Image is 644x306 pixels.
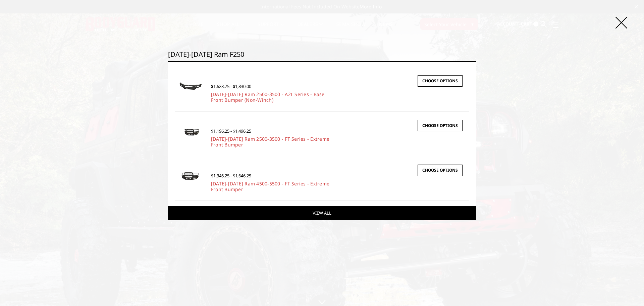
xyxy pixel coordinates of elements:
span: $1,623.75 - $1,830.00 [211,83,251,89]
a: Choose Options [418,75,463,87]
a: 2019-2024 Ram 2500-3500 - A2L Series - Base Front Bumper (Non-Winch) [175,72,204,101]
input: Search the store [168,48,476,61]
span: $1,196.25 - $1,496.25 [211,128,251,134]
iframe: Chat Widget [610,274,644,306]
a: 2019-2025 Ram 2500-3500 - FT Series - Extreme Front Bumper 2019-2025 Ram 2500-3500 - FT Series - ... [175,117,204,146]
a: Choose Options [418,165,463,176]
a: [DATE]-[DATE] Ram 4500-5500 - FT Series - Extreme Front Bumper [211,180,329,192]
a: View All [168,206,476,220]
a: [DATE]-[DATE] Ram 2500-3500 - FT Series - Extreme Front Bumper [211,136,329,148]
a: 2019-2025 Ram 4500-5500 - FT Series - Extreme Front Bumper 2019-2025 Ram 4500-5500 - FT Series - ... [175,161,204,191]
img: 2019-2024 Ram 2500-3500 - A2L Series - Base Front Bumper (Non-Winch) [175,80,204,93]
span: $1,346.25 - $1,646.25 [211,173,251,179]
a: Choose Options [418,120,463,131]
a: [DATE]-[DATE] Ram 2500-3500 - A2L Series - Base Front Bumper (Non-Winch) [211,91,325,103]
